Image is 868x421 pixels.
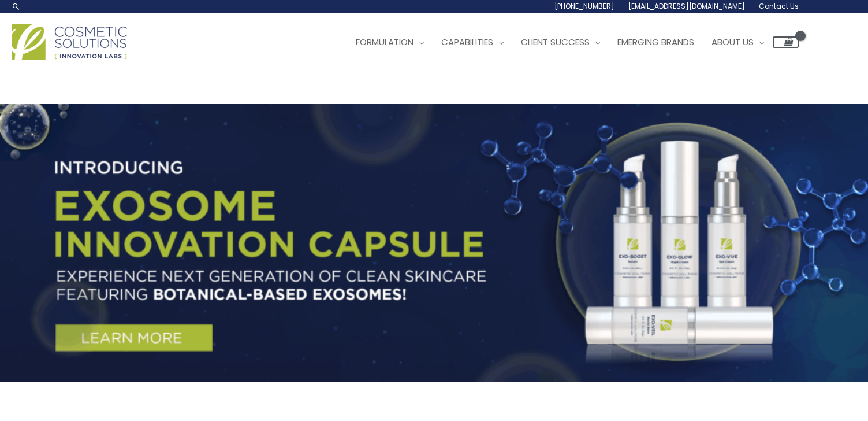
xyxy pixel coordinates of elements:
span: Emerging Brands [617,36,694,48]
span: Client Success [521,36,590,48]
a: Client Success [512,25,609,60]
span: Contact Us [759,1,799,11]
span: [EMAIL_ADDRESS][DOMAIN_NAME] [628,1,745,11]
nav: Site Navigation [338,25,799,60]
a: Emerging Brands [609,25,703,60]
span: Capabilities [441,36,493,48]
span: [PHONE_NUMBER] [554,1,614,11]
span: Formulation [356,36,413,48]
img: Cosmetic Solutions Logo [12,24,127,60]
a: Formulation [347,25,433,60]
a: View Shopping Cart, empty [773,36,799,48]
a: About Us [703,25,773,60]
a: Search icon link [12,2,21,11]
span: About Us [711,36,754,48]
a: Capabilities [433,25,512,60]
